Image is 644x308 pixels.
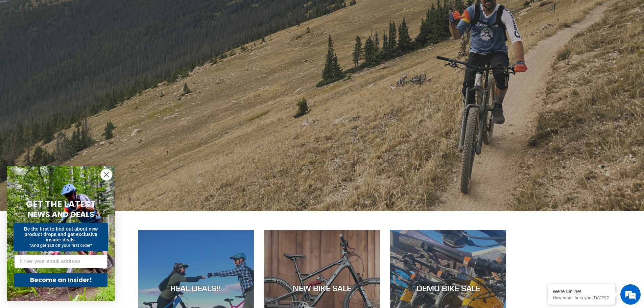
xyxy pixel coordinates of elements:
[264,283,380,293] div: NEW BIKE SALE
[22,34,39,51] img: d_696896380_company_1647369064580_696896380
[14,255,108,268] input: Enter your email address
[111,3,127,20] div: Minimize live chat window
[45,38,124,47] div: Chat with us now
[553,289,610,294] div: We're Online!
[39,85,93,153] span: We're online!
[14,273,108,287] button: Become an Insider!
[28,209,94,220] span: NEWS AND DEALS
[29,243,92,248] span: *And get $10 off your first order*
[138,283,254,293] div: REAL DEALS!!
[3,185,129,208] textarea: Type your message and hit 'Enter'
[26,198,96,210] span: GET THE LATEST
[390,283,506,293] div: DEMO BIKE SALE
[7,37,18,47] div: Navigation go back
[553,295,610,300] p: How may I help you today?
[24,226,98,242] span: Be the first to find out about new product drops and get exclusive insider deals.
[100,169,112,181] button: Close dialog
